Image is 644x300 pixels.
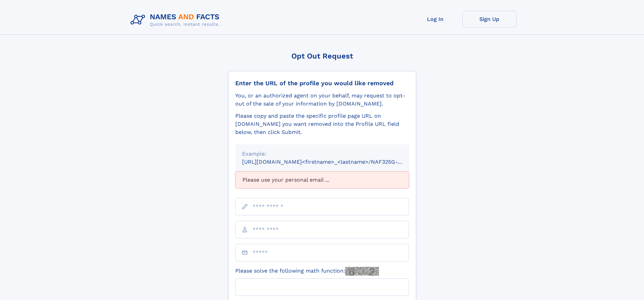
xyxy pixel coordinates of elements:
div: You, or an authorized agent on your behalf, may request to opt-out of the sale of your informatio... [235,92,409,108]
div: Example: [242,150,402,158]
img: Logo Names and Facts [128,11,225,29]
small: [URL][DOMAIN_NAME]<firstname>_<lastname>/NAF325G-xxxxxxxx [242,159,422,165]
div: Please copy and paste the specific profile page URL on [DOMAIN_NAME] you want removed into the Pr... [235,112,409,136]
a: Log In [408,11,462,27]
div: Please use your personal email ... [235,171,409,188]
div: Enter the URL of the profile you would like removed [235,79,409,87]
a: Sign Up [462,11,517,27]
div: Opt Out Request [228,52,416,60]
label: Please solve the following math function: [235,267,379,276]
